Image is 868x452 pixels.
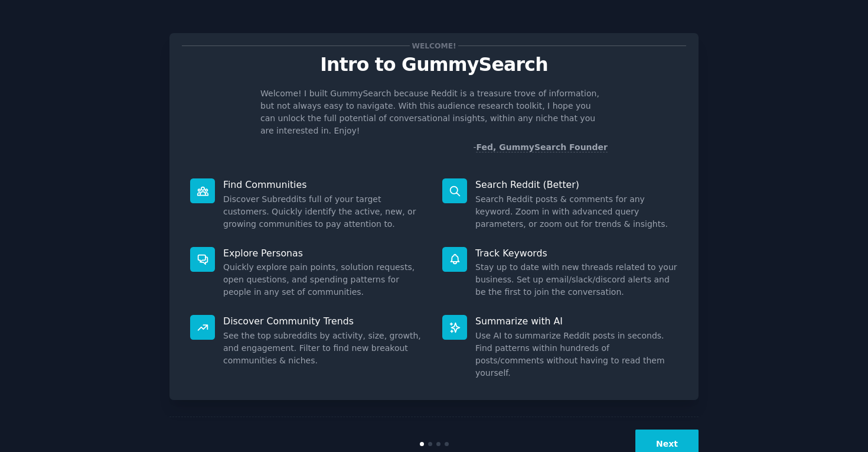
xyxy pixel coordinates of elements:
p: Explore Personas [223,247,426,259]
p: Find Communities [223,178,426,191]
span: Welcome! [410,40,458,52]
dd: Use AI to summarize Reddit posts in seconds. Find patterns within hundreds of posts/comments with... [475,330,678,379]
a: Fed, GummySearch Founder [476,142,608,152]
p: Welcome! I built GummySearch because Reddit is a treasure trove of information, but not always ea... [260,87,608,137]
dd: Stay up to date with new threads related to your business. Set up email/slack/discord alerts and ... [475,261,678,298]
p: Search Reddit (Better) [475,178,678,191]
dd: Quickly explore pain points, solution requests, open questions, and spending patterns for people ... [223,261,426,298]
p: Track Keywords [475,247,678,259]
dd: Discover Subreddits full of your target customers. Quickly identify the active, new, or growing c... [223,193,426,230]
p: Discover Community Trends [223,315,426,327]
dd: Search Reddit posts & comments for any keyword. Zoom in with advanced query parameters, or zoom o... [475,193,678,230]
div: - [473,141,608,154]
dd: See the top subreddits by activity, size, growth, and engagement. Filter to find new breakout com... [223,330,426,367]
p: Intro to GummySearch [182,54,686,75]
p: Summarize with AI [475,315,678,327]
